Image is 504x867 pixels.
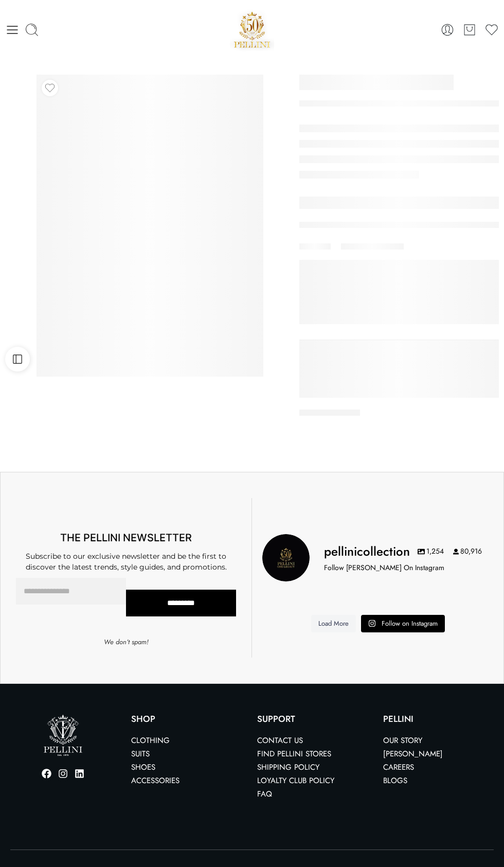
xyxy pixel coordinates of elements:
a: Careers [383,762,414,773]
a: Our Story [383,735,422,746]
span: 80,916 [453,546,482,557]
h3: pellinicollection [324,543,410,560]
span: 1,254 [418,546,444,557]
a: Clothing [131,735,170,746]
svg: Instagram [368,620,376,627]
a: Load More [311,615,356,632]
a: Pellini - [230,8,274,51]
a: FAQ [257,788,272,800]
a: Pellini Collection pellinicollection 1,254 80,916 Follow [PERSON_NAME] On Instagram [262,534,493,581]
div: Share [299,241,331,252]
input: Email Address * [16,578,126,605]
a: Suits [131,748,150,759]
div: are viewing this right now [299,219,499,231]
a: Contact us [257,735,303,746]
span: Follow on Instagram [382,618,438,628]
p: Shop [131,715,247,723]
a: Shipping Policy [257,762,319,773]
img: Pellini [230,8,274,51]
span: Load More [318,618,349,628]
a: Blogs [383,775,407,786]
p: PELLINI [383,715,499,723]
span: THE PELLINI NEWSLETTER [60,532,192,544]
p: Follow [PERSON_NAME] On Instagram [324,562,444,573]
a: Wishlist [484,23,499,37]
a: Loyalty Club Policy [257,775,334,786]
em: We don’t spam! [104,637,149,647]
a: Find Pellini Stores [257,748,331,759]
a: Accessories [131,775,179,786]
a: [PERSON_NAME] [383,748,443,759]
a: Login / Register [440,23,455,37]
p: SUPPORT [257,715,373,723]
a: Instagram Follow on Instagram [361,615,445,632]
a: Shoes [131,762,155,773]
a: Cart [462,23,477,37]
h1: LOW TOP BLACK SNEAKERS [299,75,454,90]
span: Subscribe to our exclusive newsletter and be the first to discover the latest trends, style guide... [26,552,227,572]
